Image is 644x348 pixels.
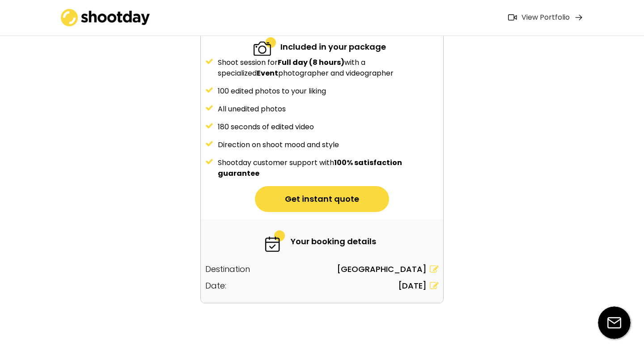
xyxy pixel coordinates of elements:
img: shootday_logo.png [61,9,150,26]
div: Shoot session for with a specialized photographer and videographer [218,57,439,79]
div: Direction on shoot mood and style [218,140,439,150]
img: Icon%20feather-video%402x.png [508,14,517,21]
div: 180 seconds of edited video [218,122,439,132]
strong: Full day (8 hours) [278,57,344,68]
div: View Portfolio [521,13,570,22]
div: [DATE] [398,280,427,292]
strong: Event [257,68,278,78]
div: Date: [205,280,226,292]
div: Destination [205,263,250,275]
img: 6-fast.svg [264,230,286,252]
img: email-icon%20%281%29.svg [598,306,631,339]
div: Your booking details [291,235,376,247]
button: Get instant quote [255,186,389,212]
div: [GEOGRAPHIC_DATA] [337,263,427,275]
strong: 100% satisfaction guarantee [218,157,403,178]
div: 100 edited photos to your liking [218,86,439,97]
div: All unedited photos [218,104,439,115]
img: 2-specialized.svg [254,36,276,57]
div: Included in your package [280,41,386,53]
div: Shootday customer support with [218,157,439,179]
